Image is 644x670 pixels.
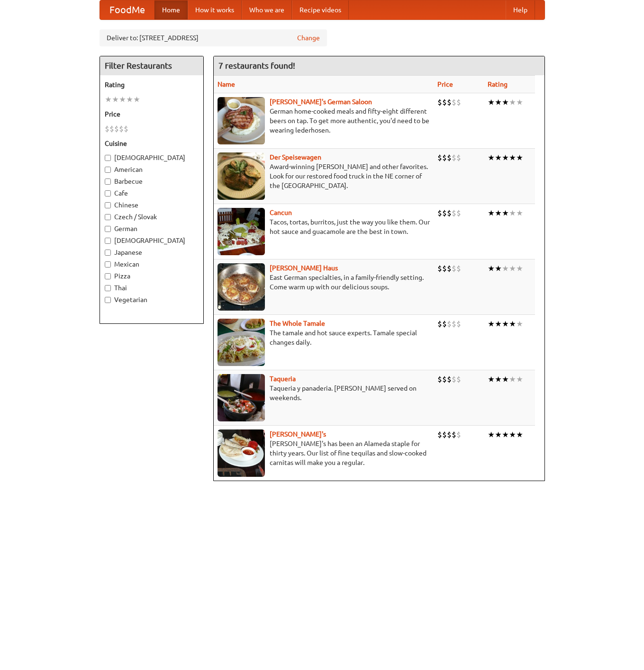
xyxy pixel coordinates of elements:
[100,56,203,75] h4: Filter Restaurants
[105,109,199,119] h5: Price
[105,226,111,232] input: German
[270,153,321,161] b: Der Speisewagen
[442,374,447,384] li: $
[442,97,447,107] li: $
[218,97,265,144] img: esthers.jpg
[105,214,111,220] input: Czech / Slovak
[218,80,235,88] a: Name
[509,319,516,329] li: ★
[495,319,502,329] li: ★
[292,0,349,19] a: Recipe videos
[495,429,502,440] li: ★
[218,152,265,200] img: speisewagen.jpg
[456,208,461,218] li: $
[105,250,111,256] input: Japanese
[218,328,430,347] p: The tamale and hot sauce experts. Tamale special changes daily.
[447,97,452,107] li: $
[447,208,452,218] li: $
[105,188,199,198] label: Cafe
[218,384,430,402] p: Taqueria y panaderia. [PERSON_NAME] served on weekends.
[506,0,535,19] a: Help
[516,152,523,163] li: ★
[270,430,326,438] a: [PERSON_NAME]'s
[509,374,516,384] li: ★
[218,263,265,311] img: kohlhaus.jpg
[114,124,119,134] li: $
[437,97,442,107] li: $
[270,209,292,216] a: Cancun
[218,429,265,477] img: pedros.jpg
[488,80,508,88] a: Rating
[105,124,109,134] li: $
[488,208,495,218] li: ★
[218,107,430,135] p: German home-cooked meals and fifty-eight different beers on tap. To get more authentic, you'd nee...
[119,124,124,134] li: $
[119,94,126,105] li: ★
[447,263,452,274] li: $
[105,224,199,233] label: German
[437,263,442,274] li: $
[442,208,447,218] li: $
[105,80,199,89] h5: Rating
[456,374,461,384] li: $
[270,264,338,272] a: [PERSON_NAME] Haus
[495,374,502,384] li: ★
[502,152,509,163] li: ★
[509,97,516,107] li: ★
[218,208,265,255] img: cancun.jpg
[488,263,495,274] li: ★
[437,152,442,163] li: $
[488,374,495,384] li: ★
[516,319,523,329] li: ★
[218,374,265,421] img: taqueria.jpg
[516,374,523,384] li: ★
[502,319,509,329] li: ★
[488,152,495,163] li: ★
[442,319,447,329] li: $
[105,236,199,245] label: [DEMOGRAPHIC_DATA]
[188,0,242,19] a: How it works
[124,124,128,134] li: $
[488,429,495,440] li: ★
[100,29,327,46] div: Deliver to: [STREET_ADDRESS]
[270,375,296,383] a: Taqueria
[218,319,265,366] img: wholetamale.jpg
[437,80,453,88] a: Price
[109,124,114,134] li: $
[105,94,112,105] li: ★
[447,319,452,329] li: $
[437,208,442,218] li: $
[495,152,502,163] li: ★
[447,429,452,440] li: $
[456,97,461,107] li: $
[105,155,111,161] input: [DEMOGRAPHIC_DATA]
[105,212,199,222] label: Czech / Slovak
[105,259,199,269] label: Mexican
[297,33,320,43] a: Change
[218,217,430,236] p: Tacos, tortas, burritos, just the way you like them. Our hot sauce and guacamole are the best in ...
[154,0,188,19] a: Home
[126,94,133,105] li: ★
[442,429,447,440] li: $
[105,283,199,293] label: Thai
[495,263,502,274] li: ★
[270,98,372,106] a: [PERSON_NAME]'s German Saloon
[456,152,461,163] li: $
[509,263,516,274] li: ★
[270,320,325,327] a: The Whole Tamale
[105,190,111,197] input: Cafe
[112,94,119,105] li: ★
[105,153,199,162] label: [DEMOGRAPHIC_DATA]
[105,165,199,174] label: American
[100,0,154,19] a: FoodMe
[218,61,295,70] ng-pluralize: 7 restaurants found!
[452,208,456,218] li: $
[105,248,199,257] label: Japanese
[509,152,516,163] li: ★
[218,439,430,467] p: [PERSON_NAME]'s has been an Alameda staple for thirty years. Our list of fine tequilas and slow-c...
